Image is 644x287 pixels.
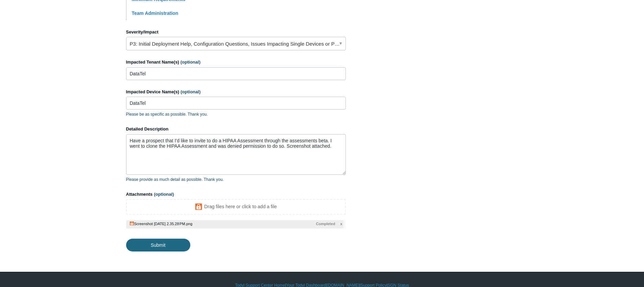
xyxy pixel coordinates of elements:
label: Severity/Impact [126,29,346,35]
span: Completed [316,221,335,227]
a: P3: Initial Deployment Help, Configuration Questions, Issues Impacting Single Devices or Past Out... [126,37,346,50]
input: Submit [126,239,190,252]
span: (optional) [181,59,200,65]
label: Detailed Description [126,126,346,133]
p: Please be as specific as possible. Thank you. [126,111,346,117]
label: Impacted Device Name(s) [126,89,346,95]
label: Attachments [126,191,346,198]
label: Impacted Tenant Name(s) [126,59,346,66]
a: Team Administration [132,10,178,16]
span: (optional) [181,89,200,94]
p: Please provide as much detail as possible. Thank you. [126,176,346,183]
span: x [340,221,342,227]
span: (optional) [154,192,174,197]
